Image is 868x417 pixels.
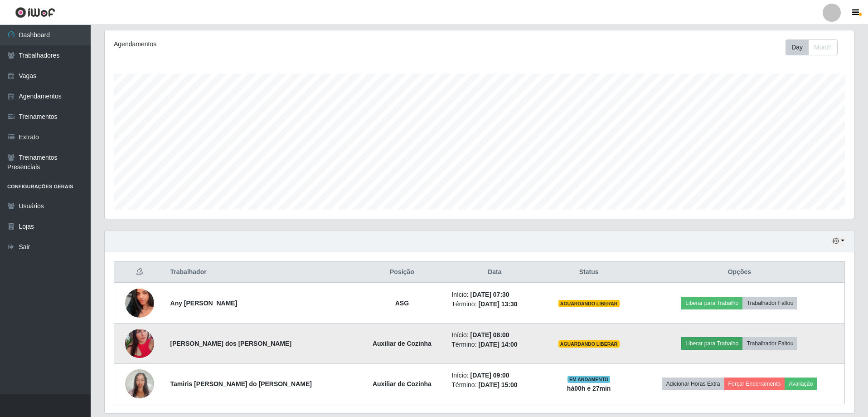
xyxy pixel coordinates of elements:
[742,297,797,309] button: Trabalhador Faltou
[635,262,845,283] th: Opções
[478,341,517,348] time: [DATE] 14:00
[470,372,509,379] time: [DATE] 09:00
[373,340,432,347] strong: Auxiliar de Cozinha
[786,39,838,55] div: First group
[395,299,409,307] strong: ASG
[451,371,538,380] li: Início:
[786,39,845,55] div: Toolbar with button groups
[15,7,55,18] img: CoreUI Logo
[808,39,838,55] button: Month
[470,331,509,339] time: [DATE] 08:00
[470,291,509,298] time: [DATE] 07:30
[478,381,517,388] time: [DATE] 15:00
[451,340,538,349] li: Término:
[742,337,797,350] button: Trabalhador Faltou
[125,277,154,329] img: 1739548726424.jpeg
[681,297,742,309] button: Liberar para Trabalho
[114,39,411,49] div: Agendamentos
[558,340,620,348] span: AGUARDANDO LIBERAR
[125,364,154,403] img: 1737548744663.jpeg
[125,318,154,369] img: 1741951179417.jpeg
[451,299,538,309] li: Término:
[543,262,635,283] th: Status
[358,262,446,283] th: Posição
[446,262,543,283] th: Data
[724,378,785,390] button: Forçar Encerramento
[451,330,538,340] li: Início:
[786,39,809,55] button: Day
[170,340,292,347] strong: [PERSON_NAME] dos [PERSON_NAME]
[567,376,611,383] span: EM ANDAMENTO
[170,380,312,388] strong: Tamiris [PERSON_NAME] do [PERSON_NAME]
[451,380,538,390] li: Término:
[681,337,742,350] button: Liberar para Trabalho
[662,378,724,390] button: Adicionar Horas Extra
[785,378,817,390] button: Avaliação
[170,299,238,307] strong: Any [PERSON_NAME]
[165,262,358,283] th: Trabalhador
[478,300,517,308] time: [DATE] 13:30
[567,385,611,392] strong: há 00 h e 27 min
[373,380,432,388] strong: Auxiliar de Cozinha
[558,300,620,307] span: AGUARDANDO LIBERAR
[451,290,538,299] li: Início:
